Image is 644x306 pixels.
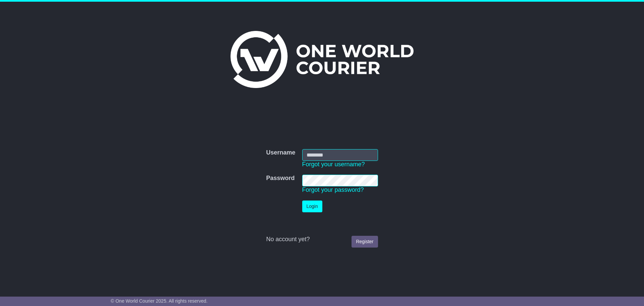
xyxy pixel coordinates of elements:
button: Login [302,201,322,212]
label: Username [266,149,295,157]
a: Forgot your username? [302,161,365,168]
a: Forgot your password? [302,186,364,193]
label: Password [266,175,294,182]
img: One World [230,31,414,88]
a: Register [352,236,378,248]
div: No account yet? [266,236,378,243]
span: © One World Courier 2025. All rights reserved. [111,298,208,304]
